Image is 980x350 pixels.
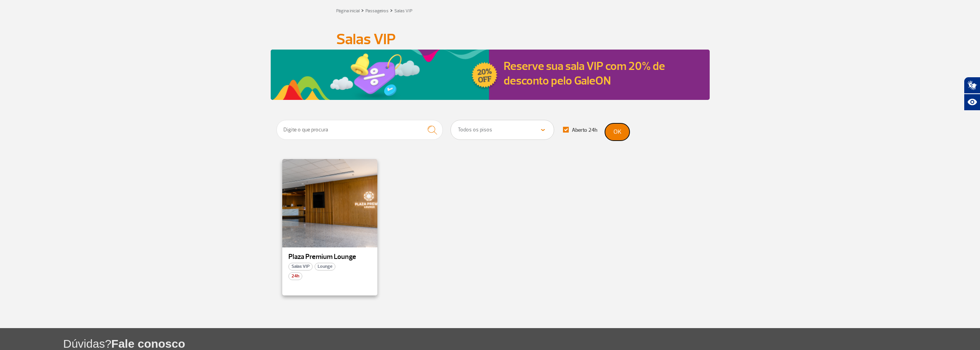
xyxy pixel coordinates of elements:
h1: Salas VIP [336,33,644,46]
a: Reserve sua sala VIP com 20% de desconto pelo GaleON [504,59,665,88]
a: > [390,6,393,15]
button: Abrir recursos assistivos. [964,94,980,111]
span: 24h [288,272,302,280]
span: Fale conosco [111,337,185,350]
button: OK [605,123,630,141]
button: Abrir tradutor de língua de sinais. [964,77,980,94]
label: Aberto 24h [563,127,597,134]
a: > [361,6,364,15]
div: Plugin de acessibilidade da Hand Talk. [964,77,980,111]
p: Plaza Premium Lounge [288,253,372,261]
img: Reserve sua sala VIP com 20% de desconto pelo GaleON [271,50,499,100]
span: Salas VIP [288,263,313,270]
a: Página inicial [336,8,360,14]
input: Digite o que procura [276,120,443,140]
a: Salas VIP [394,8,412,14]
span: Lounge [315,263,335,270]
a: Passageiros [365,8,389,14]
